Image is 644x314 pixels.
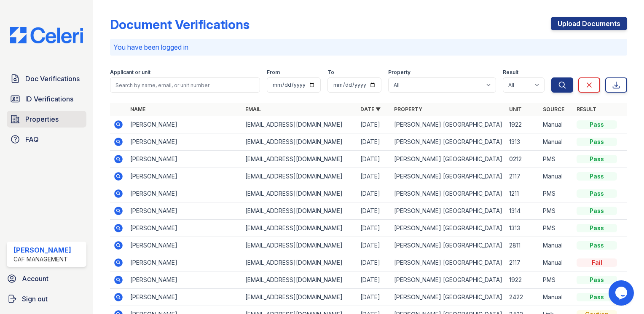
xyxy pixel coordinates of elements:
td: [PERSON_NAME] [127,271,242,289]
label: From [267,69,280,76]
td: [DATE] [357,133,391,151]
td: [EMAIL_ADDRESS][DOMAIN_NAME] [242,220,357,237]
td: 1922 [506,271,539,289]
td: [PERSON_NAME] [127,237,242,254]
div: Pass [577,189,617,198]
td: 1314 [506,202,539,220]
td: [PERSON_NAME] [GEOGRAPHIC_DATA] [391,116,506,133]
label: To [327,69,334,76]
td: [DATE] [357,289,391,306]
a: Result [577,106,596,112]
td: [EMAIL_ADDRESS][DOMAIN_NAME] [242,116,357,133]
td: PMS [539,151,573,168]
td: [PERSON_NAME] [127,202,242,220]
td: Manual [539,116,573,133]
td: [PERSON_NAME] [127,116,242,133]
a: Doc Verifications [7,70,86,87]
span: FAQ [25,134,39,144]
td: Manual [539,133,573,151]
a: Properties [7,111,86,128]
label: Result [503,69,518,76]
td: [PERSON_NAME] [127,254,242,271]
td: [PERSON_NAME] [GEOGRAPHIC_DATA] [391,185,506,202]
td: [EMAIL_ADDRESS][DOMAIN_NAME] [242,202,357,220]
td: Manual [539,168,573,185]
div: Pass [577,241,617,250]
td: [EMAIL_ADDRESS][DOMAIN_NAME] [242,254,357,271]
label: Applicant or unit [110,69,150,76]
div: Pass [577,120,617,129]
span: Account [22,274,48,284]
td: 1211 [506,185,539,202]
div: [PERSON_NAME] [13,245,71,255]
td: [EMAIL_ADDRESS][DOMAIN_NAME] [242,133,357,151]
td: 1922 [506,116,539,133]
a: ID Verifications [7,90,86,107]
a: Property [394,106,422,112]
td: [PERSON_NAME] [GEOGRAPHIC_DATA] [391,271,506,289]
td: 2811 [506,237,539,254]
span: Sign out [22,294,48,304]
div: Pass [577,224,617,232]
label: Property [388,69,411,76]
td: [DATE] [357,202,391,220]
div: Pass [577,276,617,284]
span: Doc Verifications [25,74,80,84]
a: Source [543,106,564,112]
span: ID Verifications [25,94,73,104]
td: [PERSON_NAME] [GEOGRAPHIC_DATA] [391,133,506,151]
td: PMS [539,202,573,220]
a: Name [130,106,145,112]
td: 2117 [506,168,539,185]
td: [PERSON_NAME] [GEOGRAPHIC_DATA] [391,289,506,306]
td: [PERSON_NAME] [127,151,242,168]
td: PMS [539,185,573,202]
td: [PERSON_NAME] [GEOGRAPHIC_DATA] [391,168,506,185]
td: [DATE] [357,220,391,237]
a: Unit [509,106,522,112]
td: [PERSON_NAME] [GEOGRAPHIC_DATA] [391,151,506,168]
td: [PERSON_NAME] [GEOGRAPHIC_DATA] [391,237,506,254]
td: [DATE] [357,254,391,271]
td: PMS [539,220,573,237]
a: Email [245,106,261,112]
div: Pass [577,155,617,163]
p: You have been logged in [113,42,624,52]
td: [PERSON_NAME] [127,185,242,202]
td: [DATE] [357,237,391,254]
span: Properties [25,114,59,124]
a: Date ▼ [360,106,381,112]
td: 0212 [506,151,539,168]
div: Pass [577,207,617,215]
td: [PERSON_NAME] [127,168,242,185]
td: [EMAIL_ADDRESS][DOMAIN_NAME] [242,185,357,202]
div: Fail [577,258,617,267]
td: [EMAIL_ADDRESS][DOMAIN_NAME] [242,168,357,185]
a: Account [3,270,90,287]
td: [DATE] [357,151,391,168]
a: FAQ [7,131,86,148]
a: Sign out [3,290,90,307]
div: Document Verifications [110,17,250,32]
div: Pass [577,138,617,146]
td: [PERSON_NAME] [GEOGRAPHIC_DATA] [391,202,506,220]
td: Manual [539,254,573,271]
div: Pass [577,293,617,301]
img: CE_Logo_Blue-a8612792a0a2168367f1c8372b55b34899dd931a85d93a1a3d3e32e68fde9ad4.png [3,27,90,43]
td: [EMAIL_ADDRESS][DOMAIN_NAME] [242,271,357,289]
td: PMS [539,271,573,289]
td: [DATE] [357,116,391,133]
td: [DATE] [357,185,391,202]
div: Pass [577,172,617,181]
td: [EMAIL_ADDRESS][DOMAIN_NAME] [242,237,357,254]
td: [PERSON_NAME] [127,289,242,306]
input: Search by name, email, or unit number [110,77,260,93]
td: Manual [539,237,573,254]
td: [PERSON_NAME] [127,220,242,237]
td: [DATE] [357,168,391,185]
td: 2117 [506,254,539,271]
td: [PERSON_NAME] [127,133,242,151]
a: Upload Documents [551,17,627,30]
td: 1313 [506,133,539,151]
